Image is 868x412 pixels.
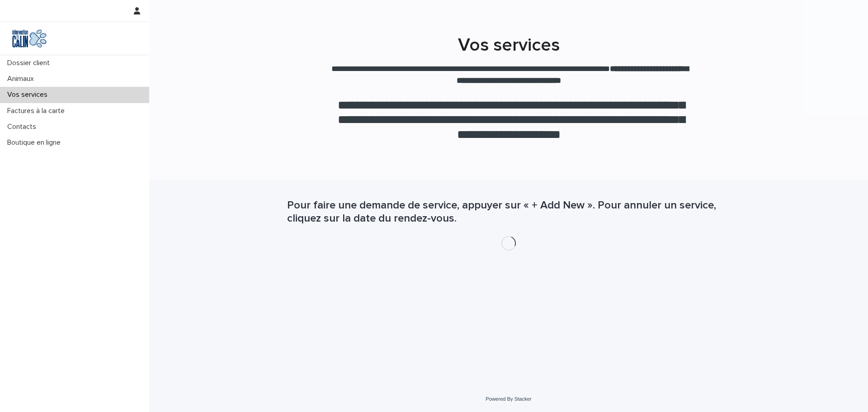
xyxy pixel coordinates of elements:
p: Animaux [4,75,41,83]
h1: Pour faire une demande de service, appuyer sur « + Add New ». Pour annuler un service, cliquez su... [287,199,730,225]
p: Factures à la carte [4,107,72,115]
p: Contacts [4,123,43,131]
p: Vos services [4,90,55,99]
h1: Vos services [287,34,730,56]
a: Powered By Stacker [486,396,531,402]
p: Boutique en ligne [4,138,68,147]
p: Dossier client [4,59,57,67]
img: Y0SYDZVsQvbSeSFpbQoq [7,29,52,47]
